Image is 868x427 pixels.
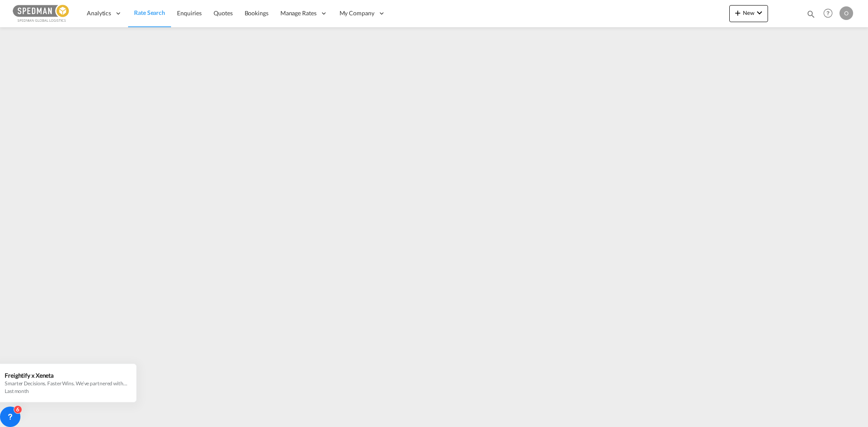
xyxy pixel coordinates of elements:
[806,9,816,22] div: icon-magnify
[13,4,70,23] img: c12ca350ff1b11efb6b291369744d907.png
[839,6,853,20] div: O
[134,9,165,16] span: Rate Search
[733,9,765,16] span: New
[340,9,374,17] span: My Company
[245,9,268,17] span: Bookings
[806,9,816,19] md-icon: icon-magnify
[214,9,232,17] span: Quotes
[177,9,202,17] span: Enquiries
[733,8,743,18] md-icon: icon-plus 400-fg
[821,6,839,21] div: Help
[821,6,835,20] span: Help
[754,8,765,18] md-icon: icon-chevron-down
[729,5,768,22] button: icon-plus 400-fgNewicon-chevron-down
[280,9,317,17] span: Manage Rates
[87,9,111,17] span: Analytics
